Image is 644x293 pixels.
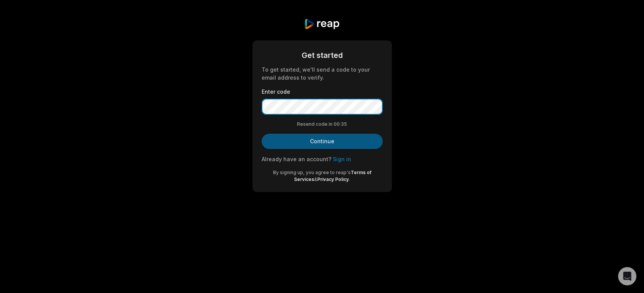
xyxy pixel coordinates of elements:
button: Continue [262,134,383,149]
div: Get started [262,50,383,61]
span: By signing up, you agree to reap's [273,170,351,175]
div: Resend code in 00: [262,121,383,128]
span: . [349,176,350,182]
span: 35 [341,121,347,128]
img: reap [304,18,340,30]
a: Terms of Services [294,170,371,182]
span: Already have an account? [262,156,331,162]
label: Enter code [262,88,383,96]
div: To get started, we'll send a code to your email address to verify. [262,66,383,82]
span: & [314,176,317,182]
a: Sign in [333,156,351,162]
a: Privacy Policy [317,176,349,182]
div: Open Intercom Messenger [618,267,636,285]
